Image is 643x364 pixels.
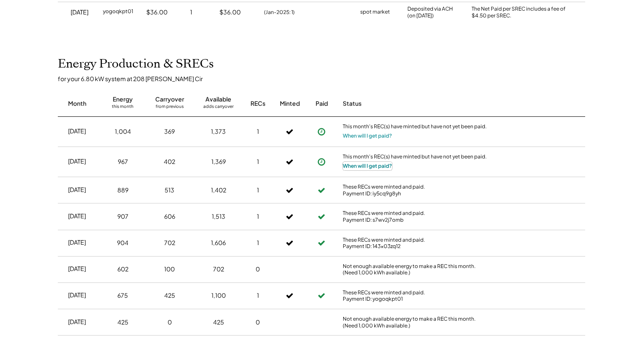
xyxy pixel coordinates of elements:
div: 425 [117,318,128,327]
div: 100 [164,265,175,274]
div: $36.00 [146,8,168,17]
div: this month [112,104,134,112]
button: When will I get paid? [343,132,392,140]
div: The Net Paid per SREC includes a fee of $4.50 per SREC. [472,6,569,20]
div: 513 [165,186,174,195]
div: 967 [118,158,128,166]
div: Minted [280,99,300,108]
div: 889 [117,186,128,195]
div: [DATE] [68,186,86,194]
div: Not enough available energy to make a REC this month. (Need 1,000 kWh available.) [343,316,487,329]
div: [DATE] [68,212,86,220]
div: $36.00 [219,8,241,17]
div: These RECs were minted and paid. Payment ID: yogoqkpt01 [343,289,487,302]
div: 425 [164,291,175,300]
div: 606 [164,212,175,221]
div: 1,606 [211,239,226,247]
div: [DATE] [68,265,86,273]
div: [DATE] [71,8,88,17]
div: from previous [156,104,184,112]
button: Payment approved, but not yet initiated. [315,155,328,168]
div: [DATE] [68,127,86,135]
div: 0 [256,318,260,327]
div: 702 [164,239,175,247]
div: Not enough available energy to make a REC this month. (Need 1,000 kWh available.) [343,263,487,276]
div: Deposited via ACH (on [DATE]) [407,6,453,20]
div: 1 [190,8,192,17]
div: 675 [117,291,128,300]
div: This month's REC(s) have minted but have not yet been paid. [343,153,487,162]
div: These RECs were minted and paid. Payment ID: s7wv2j7omb [343,210,487,223]
div: Paid [316,99,328,108]
div: 1,100 [211,291,226,300]
div: RECs [250,99,265,108]
div: 1 [257,186,259,195]
div: [DATE] [68,291,86,299]
div: 1,369 [211,158,226,166]
div: for your 6.80 kW system at 208 [PERSON_NAME] Cir [58,75,594,82]
div: 1 [257,212,259,221]
div: 1 [257,127,259,136]
div: Available [205,95,231,104]
div: 0 [168,318,172,327]
div: Carryover [155,95,184,104]
div: 1,402 [211,186,226,195]
div: 702 [213,265,224,274]
div: 1,373 [211,127,226,136]
button: Payment approved, but not yet initiated. [315,125,328,138]
div: (Jan-2025: 1) [264,8,295,16]
div: 1 [257,158,259,166]
div: 425 [213,318,224,327]
div: spot market [360,8,390,17]
div: adds carryover [203,104,233,112]
div: [DATE] [68,157,86,166]
div: 907 [117,212,128,221]
div: Status [343,99,487,108]
div: yogoqkpt01 [103,8,133,17]
div: [DATE] [68,318,86,326]
div: 602 [117,265,128,274]
div: 1 [257,239,259,247]
h2: Energy Production & SRECs [58,57,214,71]
div: Energy [113,95,133,104]
div: 0 [256,265,260,274]
div: Month [68,99,86,108]
div: 904 [117,239,128,247]
button: When will I get paid? [343,162,392,170]
div: These RECs were minted and paid. Payment ID: 143x03zq12 [343,237,487,250]
div: These RECs were minted and paid. Payment ID: iy5cq9g8yh [343,183,487,197]
div: 1,513 [212,212,225,221]
div: 1 [257,291,259,300]
div: 402 [164,158,175,166]
div: 369 [164,127,175,136]
div: This month's REC(s) have minted but have not yet been paid. [343,123,487,132]
div: [DATE] [68,238,86,247]
div: 1,004 [115,127,131,136]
